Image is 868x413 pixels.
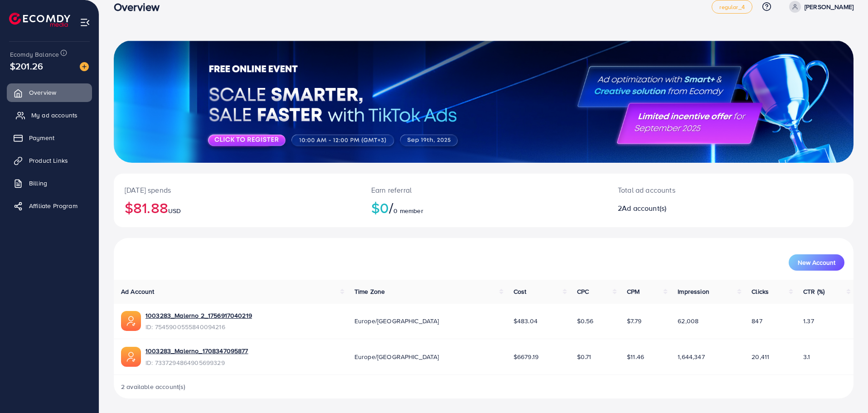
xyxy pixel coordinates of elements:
[80,17,90,28] img: menu
[7,197,92,215] a: Affiliate Program
[29,88,56,97] span: Overview
[678,352,704,361] span: 1,644,347
[577,287,589,296] span: CPC
[514,287,527,296] span: Cost
[678,316,698,326] span: 62,008
[803,287,824,296] span: CTR (%)
[514,316,538,326] span: $483.04
[80,62,89,71] img: image
[125,185,349,195] p: [DATE] spends
[752,287,769,296] span: Clicks
[121,311,141,331] img: ic-ads-acc.e4c84228.svg
[627,352,644,361] span: $11.46
[798,259,835,266] span: New Account
[618,185,781,195] p: Total ad accounts
[389,197,393,218] span: /
[803,352,810,361] span: 3.1
[577,316,594,326] span: $0.56
[354,352,439,361] span: Europe/[GEOGRAPHIC_DATA]
[371,199,596,216] h2: $0
[125,199,349,216] h2: $81.88
[627,287,640,296] span: CPM
[618,204,781,213] h2: 2
[805,1,853,12] p: [PERSON_NAME]
[514,352,538,361] span: $6679.19
[627,316,641,326] span: $7.79
[145,346,248,355] a: 1003283_Malerno_1708347095877
[29,201,78,210] span: Affiliate Program
[145,322,252,331] span: ID: 7545900555840094216
[145,311,252,320] a: 1003283_Malerno 2_1756917040219
[719,4,744,10] span: regular_4
[786,1,853,13] a: [PERSON_NAME]
[7,174,92,192] a: Billing
[7,106,92,124] a: My ad accounts
[354,287,385,296] span: Time Zone
[7,129,92,147] a: Payment
[29,156,68,165] span: Product Links
[622,203,666,213] span: Ad account(s)
[371,185,596,195] p: Earn referral
[7,83,92,102] a: Overview
[145,358,248,367] span: ID: 7337294864905699329
[168,206,181,215] span: USD
[114,0,167,14] h3: Overview
[678,287,709,296] span: Impression
[31,111,78,120] span: My ad accounts
[29,133,54,142] span: Payment
[29,179,47,188] span: Billing
[121,287,155,296] span: Ad Account
[752,352,769,361] span: 20,411
[7,151,92,170] a: Product Links
[803,316,814,326] span: 1.37
[393,206,423,215] span: 0 member
[121,382,186,391] span: 2 available account(s)
[354,316,439,326] span: Europe/[GEOGRAPHIC_DATA]
[752,316,762,326] span: 847
[829,372,861,406] iframe: Chat
[121,347,141,367] img: ic-ads-acc.e4c84228.svg
[10,59,43,73] span: $201.26
[10,50,59,59] span: Ecomdy Balance
[9,13,70,27] img: logo
[789,254,844,271] button: New Account
[577,352,592,361] span: $0.71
